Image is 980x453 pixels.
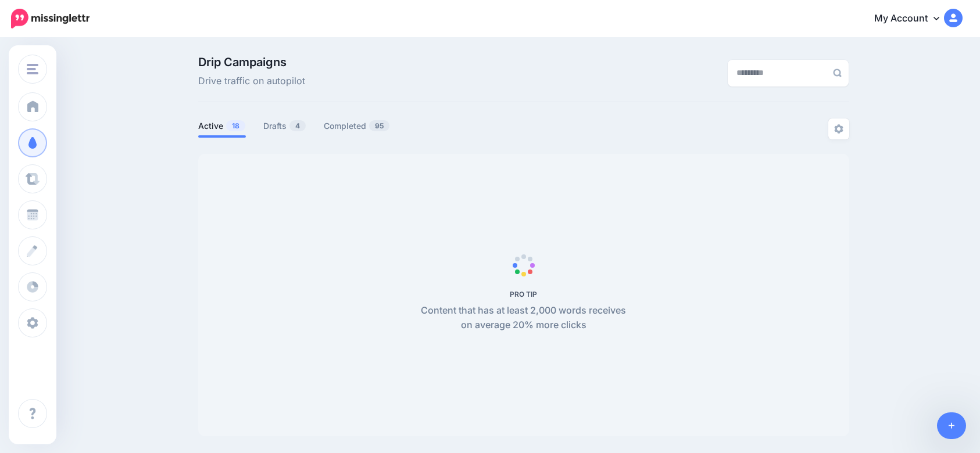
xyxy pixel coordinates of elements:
span: 95 [369,120,389,131]
img: Missinglettr [11,9,90,28]
a: My Account [863,5,963,33]
span: Drip Campaigns [198,56,305,68]
img: settings-grey.png [834,124,843,134]
span: Drive traffic on autopilot [198,74,305,89]
h5: PRO TIP [414,290,632,299]
span: 18 [226,120,245,131]
a: Active18 [198,119,246,133]
p: Content that has at least 2,000 words receives on average 20% more clicks [414,303,632,333]
a: Drafts4 [263,119,306,133]
img: search-grey-6.png [833,69,842,77]
span: 4 [289,120,306,131]
img: menu.png [27,64,38,74]
a: Completed95 [324,119,390,133]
